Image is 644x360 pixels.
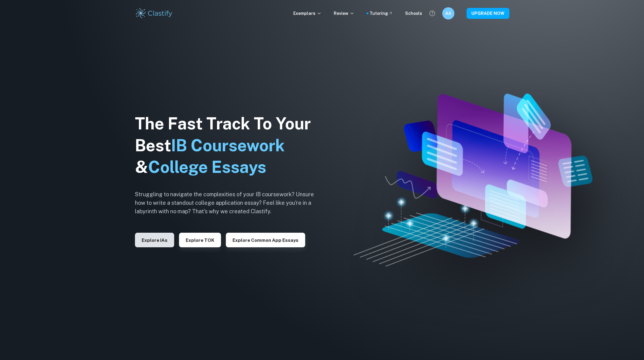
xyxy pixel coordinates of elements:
[148,157,266,177] span: College Essays
[226,237,305,243] a: Explore Common App essays
[467,8,509,19] button: UPGRADE NOW
[135,190,323,216] h6: Struggling to navigate the complexities of your IB coursework? Unsure how to write a standout col...
[353,94,593,266] img: Clastify hero
[135,233,174,247] button: Explore IAs
[442,7,454,19] button: AA
[135,237,174,243] a: Explore IAs
[445,10,452,17] h6: AA
[427,8,437,19] button: Help and Feedback
[405,10,422,17] a: Schools
[370,10,393,17] a: Tutoring
[334,10,354,17] p: Review
[179,237,221,243] a: Explore TOK
[293,10,322,17] p: Exemplars
[171,136,285,155] span: IB Coursework
[135,113,323,178] h1: The Fast Track To Your Best &
[226,233,305,247] button: Explore Common App essays
[179,233,221,247] button: Explore TOK
[135,7,174,19] img: Clastify logo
